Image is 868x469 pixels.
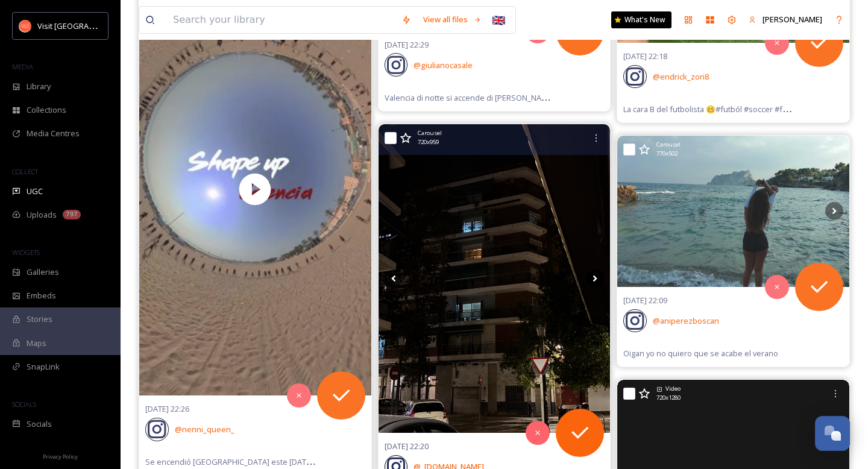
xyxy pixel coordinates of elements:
[27,128,80,139] span: Media Centres
[167,7,395,33] input: Search your library
[653,315,719,326] span: @ aniperezboscan
[623,348,778,359] span: Oigan yo no quiero que se acabe el verano
[656,140,681,149] span: Carousel
[653,71,709,82] span: @ endrick_zori8
[27,104,66,116] span: Collections
[656,150,678,158] span: 770 x 502
[19,20,31,32] img: download.png
[414,60,473,71] span: @ giulianocasale
[63,210,81,219] div: 797
[623,51,667,61] span: [DATE] 22:18
[12,400,36,409] span: SOCIALS
[27,266,59,278] span: Galleries
[743,8,828,31] a: [PERSON_NAME]
[27,361,60,373] span: SnapLink
[488,9,509,31] div: 🇬🇧
[623,295,667,306] span: [DATE] 22:09
[12,62,33,71] span: MEDIA
[611,11,671,28] a: What's New
[27,81,51,92] span: Library
[417,8,488,31] a: View all files
[145,403,189,414] span: [DATE] 22:26
[27,338,46,349] span: Maps
[656,394,681,402] span: 720 x 1280
[27,186,43,197] span: UGC
[418,129,442,137] span: Carousel
[27,209,57,221] span: Uploads
[27,418,52,430] span: Socials
[175,424,234,435] span: @ nenni_queen_
[617,136,849,287] img: Oigan yo no quiero que se acabe el verano
[763,14,822,25] span: [PERSON_NAME]
[385,441,429,452] span: [DATE] 22:20
[418,138,439,146] span: 720 x 959
[43,453,78,461] span: Privacy Policy
[37,20,131,31] span: Visit [GEOGRAPHIC_DATA]
[12,248,40,257] span: WIDGETS
[27,290,56,301] span: Embeds
[12,167,38,176] span: COLLECT
[385,39,429,50] span: [DATE] 22:29
[379,124,611,433] img: Walencja Hiszpania 🇪🇸 #valencia #spain #palms #sangría #citybreak
[27,313,52,325] span: Stories
[815,416,850,451] button: Open Chat
[43,449,78,463] a: Privacy Policy
[665,385,681,393] span: Video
